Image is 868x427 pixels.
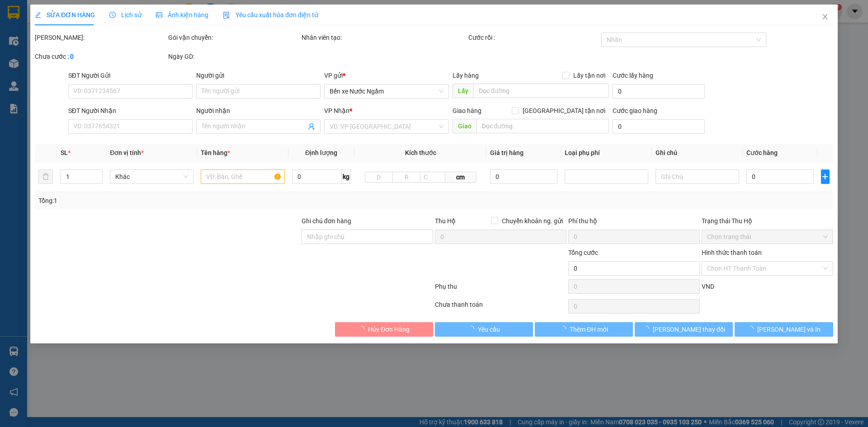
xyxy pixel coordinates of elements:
[613,72,653,79] label: Cước lấy hàng
[821,13,829,20] span: close
[535,322,633,337] button: Thêm ĐH mới
[707,230,828,244] span: Chọn trạng thái
[109,11,142,19] span: Lịch sử
[61,149,68,156] span: SL
[643,326,653,332] span: loading
[434,282,567,297] div: Phụ thu
[196,106,321,116] div: Người nhận
[434,300,567,315] div: Chưa thanh toán
[561,144,652,162] th: Loại phụ phí
[747,149,778,156] span: Cước hàng
[325,107,350,114] span: VP Nhận
[156,12,162,18] span: picture
[368,324,410,334] span: Hủy Đơn Hàng
[491,149,524,156] span: Giá trị hàng
[560,326,570,332] span: loading
[478,324,500,334] span: Yêu cầu
[821,173,829,180] span: plus
[308,123,316,130] span: user-add
[35,52,166,61] div: Chưa cước :
[613,84,705,99] input: Cước lấy hàng
[453,107,481,114] span: Giao hàng
[196,70,321,80] div: Người gửi
[110,149,144,156] span: Đơn vị tính
[702,249,762,256] label: Hình thức thanh toán
[453,119,476,133] span: Giao
[116,170,189,183] span: Khác
[476,119,609,133] input: Dọc đường
[656,169,739,184] input: Ghi Chú
[613,119,705,134] input: Cước giao hàng
[435,322,533,337] button: Yêu cầu
[473,84,609,98] input: Dọc đường
[156,11,208,19] span: Ảnh kiện hàng
[35,12,41,18] span: edit
[445,172,476,183] span: cm
[519,106,609,116] span: [GEOGRAPHIC_DATA] tận nơi
[302,33,467,42] div: Nhân viên tạo:
[392,172,420,183] input: R
[613,107,657,114] label: Cước giao hàng
[38,196,335,206] div: Tổng: 1
[468,326,478,332] span: loading
[821,169,830,184] button: plus
[335,322,433,337] button: Hủy Đơn Hàng
[201,149,231,156] span: Tên hàng
[365,172,393,183] input: D
[405,149,436,156] span: Kích thước
[201,169,285,184] input: VD: Bàn, Ghế
[568,249,598,256] span: Tổng cước
[70,53,74,60] b: 0
[570,70,609,80] span: Lấy tận nơi
[330,84,443,98] span: Bến xe Nước Ngầm
[223,11,318,19] span: Yêu cầu xuất hóa đơn điện tử
[358,326,368,332] span: loading
[109,12,116,18] span: clock-circle
[302,217,351,225] label: Ghi chú đơn hàng
[757,324,821,334] span: [PERSON_NAME] và In
[420,172,445,183] input: C
[453,84,473,98] span: Lấy
[68,106,193,116] div: SĐT Người Nhận
[453,72,479,79] span: Lấy hàng
[325,70,449,80] div: VP gửi
[38,169,53,184] button: delete
[223,12,230,19] img: icon
[35,33,166,42] div: [PERSON_NAME]:
[302,230,433,244] input: Ghi chú đơn hàng
[747,326,757,332] span: loading
[498,216,566,226] span: Chuyển khoản ng. gửi
[435,217,456,225] span: Thu Hộ
[468,33,600,42] div: Cước rồi :
[812,5,838,30] button: Close
[652,144,743,162] th: Ghi chú
[653,324,725,334] span: [PERSON_NAME] thay đổi
[168,52,300,61] div: Ngày GD:
[342,169,351,184] span: kg
[570,324,608,334] span: Thêm ĐH mới
[305,149,337,156] span: Định lượng
[735,322,833,337] button: [PERSON_NAME] và In
[702,216,833,226] div: Trạng thái Thu Hộ
[68,70,193,80] div: SĐT Người Gửi
[702,283,714,290] span: VND
[168,33,300,42] div: Gói vận chuyển:
[35,11,95,19] span: SỬA ĐƠN HÀNG
[568,216,700,230] div: Phí thu hộ
[635,322,733,337] button: [PERSON_NAME] thay đổi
